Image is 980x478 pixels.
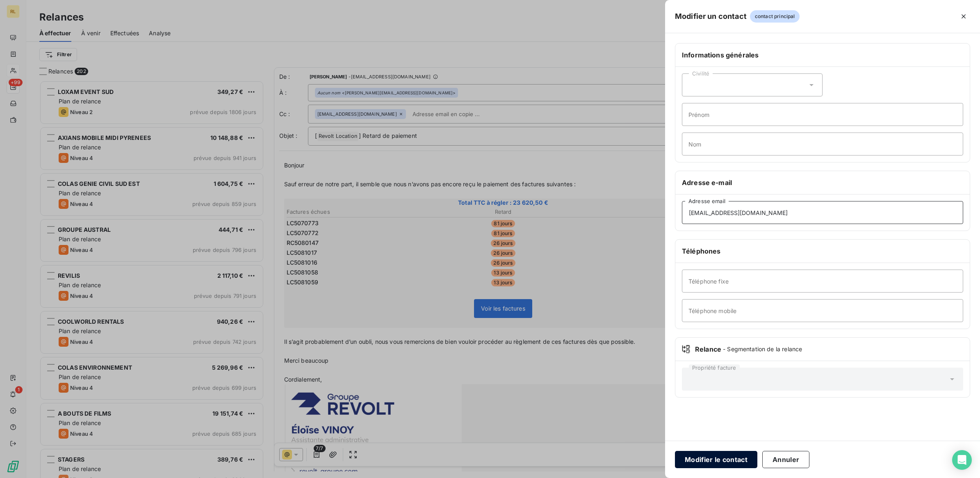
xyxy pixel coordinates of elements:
input: placeholder [682,299,963,322]
h6: Téléphones [682,246,963,256]
div: Open Intercom Messenger [952,450,972,470]
h6: Informations générales [682,50,963,60]
h5: Modifier un contact [675,11,747,22]
button: Modifier le contact [675,451,757,468]
button: Annuler [762,451,809,468]
input: placeholder [682,270,963,293]
input: placeholder [682,103,963,126]
input: placeholder [682,133,963,156]
span: - Segmentation de la relance [723,345,802,353]
span: contact principal [750,10,800,23]
h6: Adresse e-mail [682,178,963,188]
input: placeholder [682,201,963,224]
div: Relance [682,344,963,354]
